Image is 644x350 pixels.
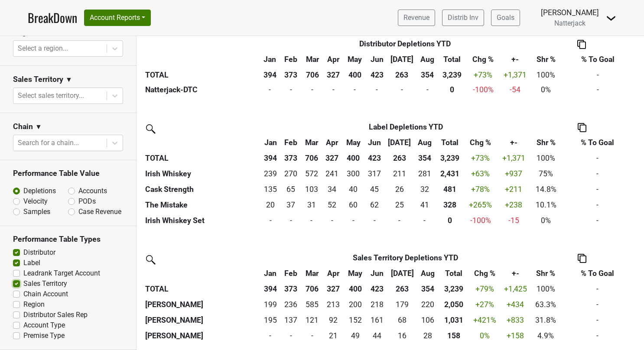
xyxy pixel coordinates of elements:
td: 27.51 [417,328,439,344]
div: - [367,215,383,226]
td: - [562,82,634,97]
div: 236 [283,299,299,310]
span: ▼ [65,75,72,85]
img: Dropdown Menu [606,13,616,23]
th: Apr: activate to sort column ascending [323,52,343,67]
td: 0 [302,82,324,97]
th: 354 [414,150,435,166]
td: 270.445 [281,166,301,181]
th: Apr: activate to sort column ascending [322,135,342,150]
th: May: activate to sort column ascending [344,266,367,281]
td: 218.362 [367,297,387,312]
img: filter [143,252,157,266]
th: Shr %: activate to sort column ascending [530,52,562,67]
label: Distributor [23,247,55,258]
th: 327.637 [435,197,465,213]
th: Feb: activate to sort column ascending [280,52,302,67]
th: 327 [323,67,343,83]
img: Copy to clipboard [578,254,586,263]
th: Chg %: activate to sort column ascending [464,135,497,150]
th: 423 [364,150,385,166]
span: +1,425 [504,285,527,293]
div: 106 [419,314,436,326]
th: Shr %: activate to sort column ascending [530,135,561,150]
div: 220 [419,299,436,310]
div: 68 [390,314,415,326]
td: - [562,328,634,344]
th: Total: activate to sort column ascending [439,266,468,281]
td: 280.811 [414,166,435,181]
td: 238.543 [260,166,281,181]
div: - [262,330,278,341]
td: +27 % [468,297,501,312]
div: -54 [503,84,528,95]
th: Apr: activate to sort column ascending [323,266,344,281]
th: % To Goal: activate to sort column ascending [562,266,634,281]
th: TOTAL [143,150,260,166]
label: Leadrank Target Account [23,268,100,279]
th: 327 [323,281,344,297]
label: Chain Account [23,289,68,299]
td: 0% [530,82,562,97]
td: 0 [322,213,342,228]
div: 211 [387,168,412,179]
label: PODs [78,196,96,207]
td: 0 [260,213,281,228]
img: filter [143,121,157,135]
label: Region [23,299,45,310]
div: 218 [369,299,385,310]
th: Cask Strength [143,181,260,197]
div: 200 [346,299,365,310]
td: 92.42 [323,312,344,328]
td: 75% [530,166,561,181]
td: 0 [301,328,323,344]
div: 0 [440,84,463,95]
th: 263 [385,150,414,166]
div: 481 [437,184,462,195]
th: 394 [260,150,281,166]
h3: Performance Table Types [13,235,123,244]
th: [PERSON_NAME] [143,297,260,312]
div: 281 [416,168,433,179]
td: 106.34 [417,312,439,328]
h3: Performance Table Value [13,169,123,178]
div: 26 [387,184,412,195]
td: 0 [416,82,439,97]
div: 2,050 [441,299,467,310]
a: Goals [491,10,520,26]
td: 30.512 [301,197,322,213]
td: 299.905 [342,166,364,181]
td: 0 [387,82,416,97]
th: +-: activate to sort column ascending [501,52,530,67]
span: +79% [475,285,494,293]
div: - [387,215,412,226]
th: Mar: activate to sort column ascending [301,135,322,150]
td: 45.014 [364,181,385,197]
th: 373 [281,150,301,166]
td: 0 [414,213,435,228]
div: 65 [283,184,299,195]
label: Depletions [23,186,56,196]
label: Samples [23,207,50,217]
div: 152 [346,314,365,326]
td: - [562,281,634,297]
th: Aug: activate to sort column ascending [416,52,439,67]
td: 316.738 [364,166,385,181]
th: Aug: activate to sort column ascending [414,135,435,150]
th: Natterjack-DTC [143,82,259,97]
span: Natterjack [554,19,585,27]
th: 706 [301,281,323,297]
label: Premise Type [23,331,65,341]
div: - [369,84,385,95]
th: 2050.239 [439,297,468,312]
td: 16.15 [387,328,417,344]
th: 354 [417,281,439,297]
label: Accounts [78,186,107,196]
th: Label Depletions YTD [281,119,531,135]
div: - [345,84,364,95]
td: 100% [530,67,562,83]
td: 572.123 [301,166,322,181]
a: BreakDown [28,9,77,27]
td: +265 % [464,197,497,213]
h3: Chain [13,122,33,131]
